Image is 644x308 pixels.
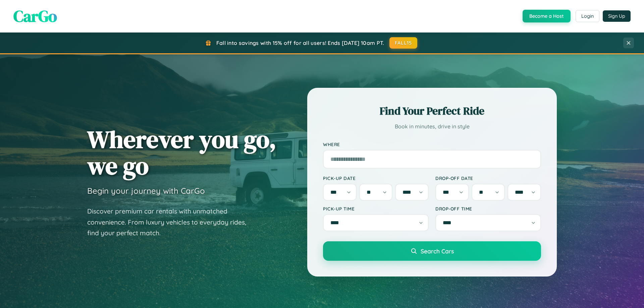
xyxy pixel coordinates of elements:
button: FALL15 [389,37,418,49]
button: Sign Up [603,10,631,22]
label: Pick-up Date [323,175,429,181]
button: Login [576,10,599,22]
span: Search Cars [421,247,454,255]
label: Drop-off Time [435,206,541,211]
span: Fall into savings with 15% off for all users! Ends [DATE] 10am PT. [216,40,384,46]
h2: Find Your Perfect Ride [323,104,541,118]
label: Drop-off Date [435,175,541,181]
h1: Wherever you go, we go [87,126,276,179]
h3: Begin your journey with CarGo [87,186,205,196]
p: Book in minutes, drive in style [323,122,541,131]
label: Where [323,141,541,147]
span: CarGo [13,5,57,27]
button: Search Cars [323,241,541,261]
button: Become a Host [523,10,571,22]
p: Discover premium car rentals with unmatched convenience. From luxury vehicles to everyday rides, ... [87,206,255,239]
label: Pick-up Time [323,206,429,211]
